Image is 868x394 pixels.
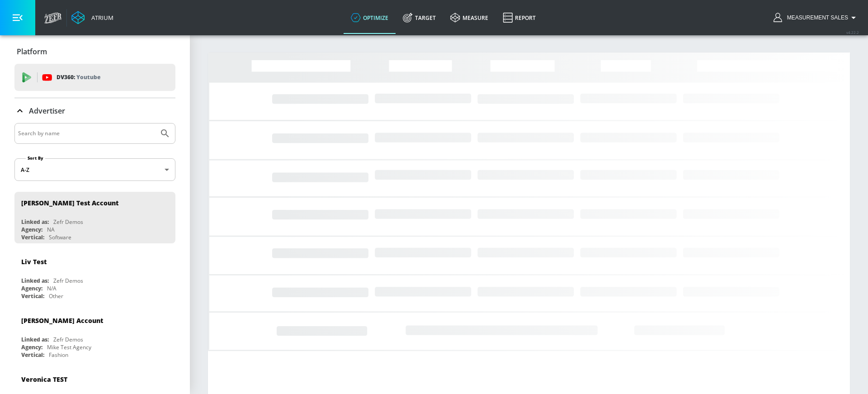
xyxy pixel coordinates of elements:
div: Fashion [49,351,68,359]
button: Measurement Sales [774,12,859,23]
div: [PERSON_NAME] AccountLinked as:Zefr DemosAgency:Mike Test AgencyVertical:Fashion [14,309,175,361]
div: [PERSON_NAME] Test Account [21,199,118,207]
input: Search by name [18,128,155,139]
div: Zefr Demos [53,218,83,226]
label: Sort By [26,155,45,161]
div: Vertical: [21,351,44,359]
p: Advertiser [29,106,65,116]
div: Platform [14,39,175,64]
div: Zefr Demos [53,336,83,343]
div: Liv TestLinked as:Zefr DemosAgency:N/AVertical:Other [14,251,175,302]
a: Atrium [71,11,113,24]
div: Vertical: [21,292,44,300]
p: Youtube [76,72,100,82]
a: optimize [344,1,396,34]
p: DV360: [57,72,100,82]
div: Agency: [21,226,42,233]
span: v 4.22.2 [846,30,859,35]
div: [PERSON_NAME] Test AccountLinked as:Zefr DemosAgency:NAVertical:Software [14,192,175,243]
div: [PERSON_NAME] Account [21,316,103,325]
div: Veronica TEST [21,375,67,384]
div: Vertical: [21,233,44,241]
div: Atrium [88,14,113,22]
a: Target [396,1,443,34]
div: Software [49,233,71,241]
div: Linked as: [21,218,49,226]
div: Advertiser [14,98,175,123]
div: DV360: Youtube [14,64,175,91]
div: Agency: [21,285,42,292]
span: login as: measurementsalesdemos@zefr.com [783,14,848,21]
div: N/A [47,285,57,292]
div: Liv Test [21,257,47,266]
div: A-Z [14,158,175,181]
a: measure [443,1,495,34]
p: Platform [17,47,47,57]
div: Other [49,292,63,300]
div: Linked as: [21,336,49,343]
div: NA [47,226,55,233]
div: Mike Test Agency [47,343,91,351]
a: Report [495,1,543,34]
div: Agency: [21,343,42,351]
div: Zefr Demos [53,277,83,285]
div: Linked as: [21,277,49,285]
